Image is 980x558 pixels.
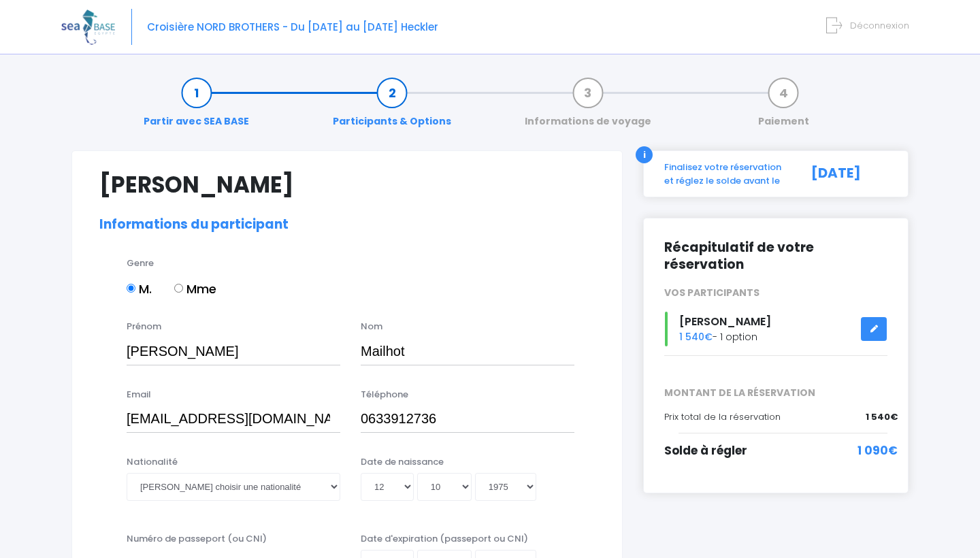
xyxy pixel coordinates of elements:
[751,86,816,129] a: Paiement
[127,388,151,401] label: Email
[127,284,135,293] input: M.
[796,161,898,187] div: [DATE]
[99,171,595,198] h1: [PERSON_NAME]
[664,410,781,423] span: Prix total de la réservation
[174,284,183,293] input: Mme
[654,312,898,346] div: - 1 option
[654,161,796,187] div: Finalisez votre réservation et réglez le solde avant le
[850,19,909,32] span: Déconnexion
[127,532,267,546] label: Numéro de passeport (ou CNI)
[866,410,898,424] span: 1 540€
[361,455,444,469] label: Date de naissance
[361,532,528,546] label: Date d'expiration (passeport ou CNI)
[174,280,216,298] label: Mme
[127,257,154,270] label: Genre
[518,86,658,129] a: Informations de voyage
[127,280,152,298] label: M.
[636,146,653,163] div: i
[127,455,178,469] label: Nationalité
[127,320,161,333] label: Prénom
[664,239,887,273] h2: Récapitulatif de votre réservation
[361,320,382,333] label: Nom
[147,20,438,34] span: Croisière NORD BROTHERS - Du [DATE] au [DATE] Heckler
[654,386,898,400] span: MONTANT DE LA RÉSERVATION
[326,86,458,129] a: Participants & Options
[654,286,898,300] div: VOS PARTICIPANTS
[664,442,747,459] span: Solde à régler
[361,388,408,401] label: Téléphone
[857,442,898,460] span: 1 090€
[679,314,771,329] span: [PERSON_NAME]
[679,330,713,344] span: 1 540€
[99,217,595,233] h2: Informations du participant
[137,86,256,129] a: Partir avec SEA BASE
